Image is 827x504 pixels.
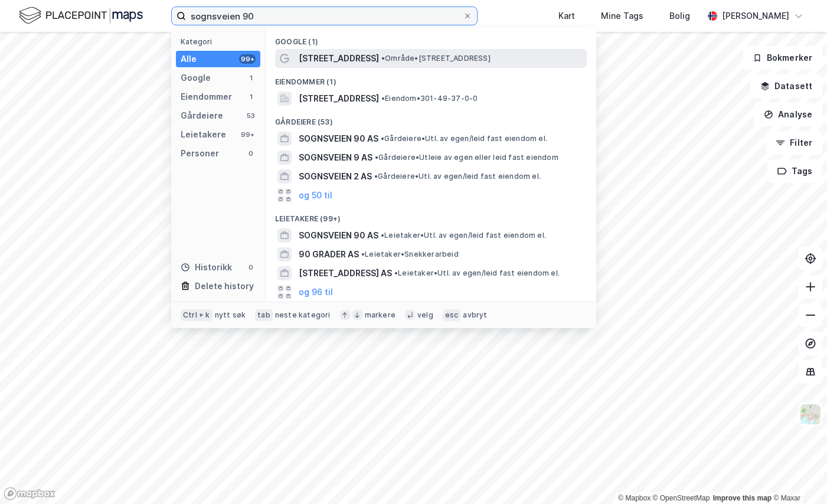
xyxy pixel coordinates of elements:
[195,279,254,293] div: Delete history
[266,205,596,226] div: Leietakere (99+)
[239,54,256,64] div: 99+
[246,111,256,120] div: 53
[4,487,55,500] a: Mapbox homepage
[743,46,822,70] button: Bokmerker
[375,153,558,162] span: Gårdeiere • Utleie av egen eller leid fast eiendom
[768,447,827,504] div: Kontrollprogram for chat
[19,5,143,26] img: logo.f888ab2527a4732fd821a326f86c7f29.svg
[181,127,226,142] div: Leietakere
[381,94,478,103] span: Eiendom • 301-49-37-0-0
[361,250,459,259] span: Leietaker • Snekkerarbeid
[799,403,822,426] img: Z
[750,74,822,98] button: Datasett
[246,73,256,83] div: 1
[365,310,395,320] div: markere
[181,37,260,46] div: Kategori
[246,263,256,272] div: 0
[375,153,378,162] span: •
[381,231,384,240] span: •
[299,150,372,165] span: SOGNSVEIEN 9 AS
[381,134,384,143] span: •
[186,7,463,25] input: Søk på adresse, matrikkel, gårdeiere, leietakere eller personer
[299,51,379,66] span: [STREET_ADDRESS]
[255,309,273,321] div: tab
[722,9,789,23] div: [PERSON_NAME]
[215,310,246,320] div: nytt søk
[181,52,197,66] div: Alle
[361,250,365,258] span: •
[299,132,378,146] span: SOGNSVEIEN 90 AS
[558,9,575,23] div: Kart
[394,269,560,278] span: Leietaker • Utl. av egen/leid fast eiendom el.
[181,260,232,274] div: Historikk
[381,54,385,63] span: •
[766,131,822,155] button: Filter
[618,494,651,502] a: Mapbox
[374,172,541,181] span: Gårdeiere • Utl. av egen/leid fast eiendom el.
[299,188,332,202] button: og 50 til
[299,285,333,299] button: og 96 til
[754,103,822,126] button: Analyse
[299,266,392,280] span: [STREET_ADDRESS] AS
[181,71,211,85] div: Google
[246,149,256,158] div: 0
[394,269,398,277] span: •
[239,130,256,139] div: 99+
[299,247,359,261] span: 90 GRADER AS
[299,169,372,184] span: SOGNSVEIEN 2 AS
[669,9,690,23] div: Bolig
[299,228,378,243] span: SOGNSVEIEN 90 AS
[181,146,219,161] div: Personer
[443,309,461,321] div: esc
[601,9,643,23] div: Mine Tags
[266,108,596,129] div: Gårdeiere (53)
[381,134,547,143] span: Gårdeiere • Utl. av egen/leid fast eiendom el.
[767,159,822,183] button: Tags
[181,90,232,104] div: Eiendommer
[768,447,827,504] iframe: Chat Widget
[266,68,596,89] div: Eiendommer (1)
[463,310,487,320] div: avbryt
[381,94,385,103] span: •
[381,54,491,63] span: Område • [STREET_ADDRESS]
[653,494,710,502] a: OpenStreetMap
[381,231,546,240] span: Leietaker • Utl. av egen/leid fast eiendom el.
[275,310,331,320] div: neste kategori
[246,92,256,102] div: 1
[713,494,772,502] a: Improve this map
[266,28,596,49] div: Google (1)
[374,172,378,181] span: •
[417,310,433,320] div: velg
[181,309,213,321] div: Ctrl + k
[299,91,379,106] span: [STREET_ADDRESS]
[181,109,223,123] div: Gårdeiere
